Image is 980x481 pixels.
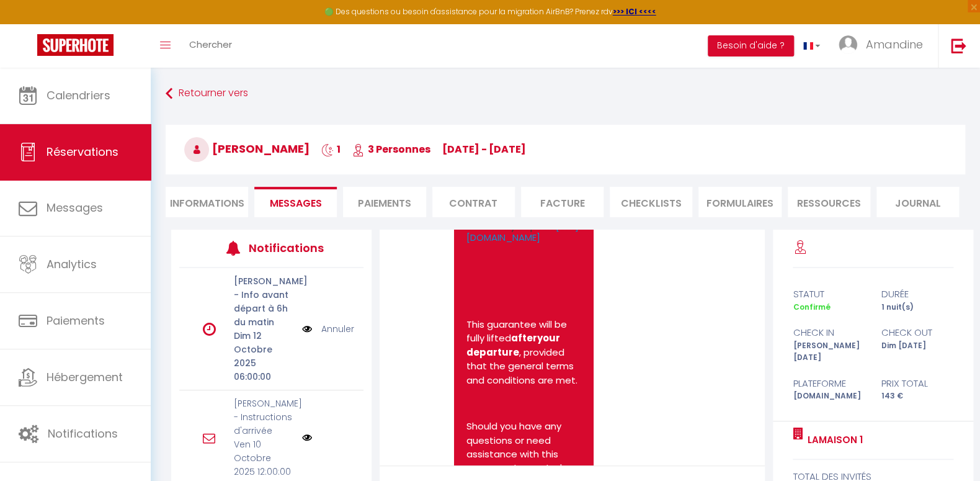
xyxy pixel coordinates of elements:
p: Ven 10 Octobre 2025 12:00:00 [234,438,295,479]
span: 1 [321,142,341,156]
div: 143 € [873,390,961,402]
button: Besoin d'aide ? [708,35,794,56]
span: Notifications [48,426,118,441]
span: Confirmé [793,302,830,312]
span: Analytics [47,256,97,272]
strong: after [511,331,537,344]
span: Calendriers [47,88,110,103]
a: Chercher [180,24,241,68]
span: Messages [270,196,322,210]
img: ... [839,35,857,54]
a: Retourner vers [166,83,965,105]
a: >>> ICI <<<< [613,6,656,17]
a: LAMAISON 1 [803,433,862,447]
li: Informations [166,187,248,217]
li: Contrat [432,187,515,217]
div: check out [873,325,961,340]
strong: your departure [466,331,562,359]
li: CHECKLISTS [610,187,692,217]
span: Amandine [865,37,922,52]
span: Réservations [47,144,118,160]
li: Ressources [788,187,870,217]
div: durée [873,287,961,302]
span: [PERSON_NAME] [184,141,310,156]
div: Plateforme [785,376,873,391]
img: NO IMAGE [302,322,312,336]
img: Super Booking [37,34,114,56]
span: Paiements [47,313,105,328]
div: [DOMAIN_NAME] [785,390,873,402]
a: [URL][DOMAIN_NAME] [466,220,579,244]
h3: Notifications [249,234,326,262]
div: Dim [DATE] [873,340,961,364]
p: [PERSON_NAME] - Instructions d'arrivée [234,397,295,438]
span: 3 Personnes [352,142,430,156]
h3: 🛡 Security Deposit: [466,221,581,243]
a: ... Amandine [829,24,938,68]
p: [PERSON_NAME] - Info avant départ à 6h du matin [234,274,295,329]
span: Chercher [189,38,232,51]
li: Paiements [343,187,425,217]
div: [PERSON_NAME] [DATE] [785,340,873,364]
li: FORMULAIRES [698,187,781,217]
div: statut [785,287,873,302]
img: NO IMAGE [302,433,312,443]
span: Hébergement [47,369,123,385]
div: check in [785,325,873,340]
span: [DATE] - [DATE] [442,142,526,156]
li: Facture [521,187,604,217]
a: Annuler [321,322,354,336]
div: 1 nuit(s) [873,302,961,313]
img: logout [951,38,966,53]
p: This guarantee will be fully lifted , provided that the general terms and conditions are met. [466,318,581,388]
span: Messages [47,200,103,215]
p: Dim 12 Octobre 2025 06:00:00 [234,329,295,384]
li: Journal [876,187,959,217]
div: Prix total [873,376,961,391]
